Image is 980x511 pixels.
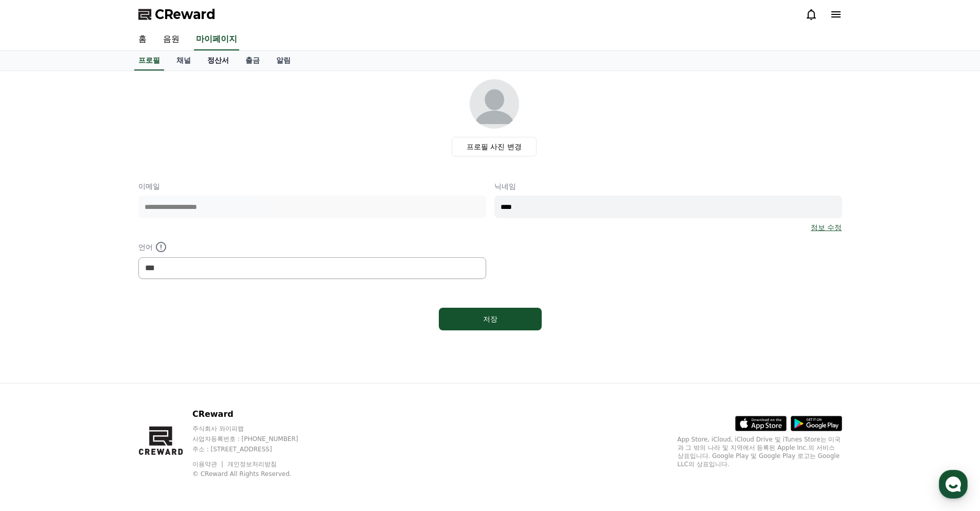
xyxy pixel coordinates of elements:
img: profile_image [470,79,519,129]
a: 프로필 [134,51,164,71]
label: 프로필 사진 변경 [452,137,537,156]
span: 홈 [32,342,39,350]
a: 정산서 [199,51,237,71]
p: 이메일 [138,181,486,191]
a: 설정 [133,326,198,352]
p: App Store, iCloud, iCloud Drive 및 iTunes Store는 미국과 그 밖의 나라 및 지역에서 등록된 Apple Inc.의 서비스 상표입니다. Goo... [678,435,842,468]
p: 주소 : [STREET_ADDRESS] [192,445,318,453]
p: 사업자등록번호 : [PHONE_NUMBER] [192,435,318,443]
a: 이용약관 [192,461,225,468]
a: 정보 수정 [811,222,842,233]
a: 홈 [130,29,155,50]
a: 음원 [155,29,188,50]
a: 채널 [168,51,199,71]
a: 출금 [237,51,268,71]
p: 주식회사 와이피랩 [192,425,318,433]
a: 알림 [268,51,299,71]
p: © CReward All Rights Reserved. [192,470,318,478]
span: 설정 [159,342,171,350]
p: CReward [192,408,318,420]
p: 닉네임 [494,181,842,191]
div: 저장 [459,314,521,324]
a: 홈 [3,326,68,352]
a: 개인정보처리방침 [227,461,277,468]
a: CReward [138,6,216,23]
a: 마이페이지 [194,29,239,50]
p: 언어 [138,241,486,253]
button: 저장 [439,308,542,330]
span: 대화 [94,342,106,350]
a: 대화 [68,326,133,352]
span: CReward [155,6,216,23]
